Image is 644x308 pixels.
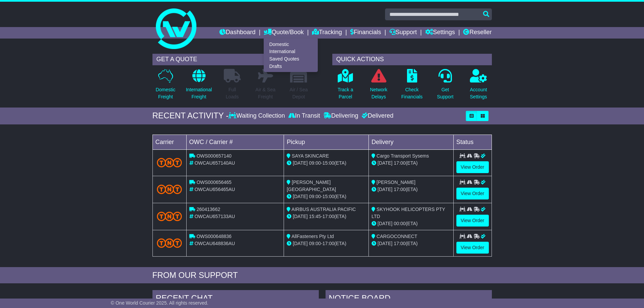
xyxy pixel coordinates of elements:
[370,86,387,100] p: Network Delays
[219,27,256,39] a: Dashboard
[287,240,366,247] div: - (ETA)
[157,212,182,221] img: TNT_Domestic.png
[287,112,322,120] div: In Transit
[155,69,175,104] a: DomesticFreight
[152,135,186,149] td: Carrier
[378,187,392,192] span: [DATE]
[284,135,369,149] td: Pickup
[157,158,182,167] img: TNT_Domestic.png
[224,86,241,100] p: Full Loads
[470,86,487,100] p: Account Settings
[470,69,487,104] a: AccountSettings
[152,54,312,65] div: GET A QUOTE
[264,55,317,63] a: Saved Quotes
[186,86,212,100] p: International Freight
[377,153,429,159] span: Cargo Transport Sysems
[456,242,489,254] a: View Order
[425,27,455,39] a: Settings
[196,207,220,212] span: 260413662
[360,112,393,120] div: Delivered
[152,111,229,121] div: RECENT ACTIVITY -
[309,160,321,166] span: 09:00
[291,207,356,212] span: AIRBUS AUSTRALIA PACIFIC
[372,240,451,247] div: (ETA)
[372,186,451,193] div: (ETA)
[350,27,381,39] a: Financials
[194,160,235,166] span: OWCAU657140AU
[293,160,308,166] span: [DATE]
[323,214,334,219] span: 17:00
[264,48,317,55] a: International
[337,69,354,104] a: Track aParcel
[378,221,392,226] span: [DATE]
[456,215,489,227] a: View Order
[323,160,334,166] span: 15:00
[322,112,360,120] div: Delivering
[194,214,235,219] span: OWCAU657133AU
[229,112,286,120] div: Waiting Collection
[372,220,451,227] div: (ETA)
[309,194,321,199] span: 09:00
[157,238,182,247] img: TNT_Domestic.png
[287,193,366,200] div: - (ETA)
[309,241,321,246] span: 09:00
[156,86,175,100] p: Domestic Freight
[437,86,453,100] p: Get Support
[152,270,492,280] div: FROM OUR SUPPORT
[293,194,308,199] span: [DATE]
[196,153,232,159] span: OWS000657140
[377,180,415,185] span: [PERSON_NAME]
[323,241,334,246] span: 17:00
[394,160,406,166] span: 17:00
[194,241,235,246] span: OWCAU648836AU
[323,194,334,199] span: 15:00
[394,221,406,226] span: 00:00
[264,41,317,48] a: Domestic
[293,214,308,219] span: [DATE]
[196,180,232,185] span: OWS000656465
[389,27,417,39] a: Support
[290,86,308,100] p: Air / Sea Depot
[186,69,212,104] a: InternationalFreight
[264,63,317,70] a: Drafts
[401,86,423,100] p: Check Financials
[372,160,451,167] div: (ETA)
[372,207,445,219] span: SKYHOOK HELICOPTERS PTY LTD
[292,153,329,159] span: SAYA SKINCARE
[394,241,406,246] span: 17:00
[287,160,366,167] div: - (ETA)
[293,241,308,246] span: [DATE]
[264,39,318,72] div: Quote/Book
[196,234,232,239] span: OWS000648836
[332,54,492,65] div: QUICK ACTIONS
[463,27,492,39] a: Reseller
[453,135,492,149] td: Status
[456,188,489,199] a: View Order
[256,86,276,100] p: Air & Sea Freight
[309,214,321,219] span: 15:45
[378,160,392,166] span: [DATE]
[401,69,423,104] a: CheckFinancials
[111,300,209,306] span: © One World Courier 2025. All rights reserved.
[291,234,334,239] span: AllFasteners Pty Ltd
[338,86,353,100] p: Track a Parcel
[436,69,454,104] a: GetSupport
[186,135,284,149] td: OWC / Carrier #
[287,180,336,192] span: [PERSON_NAME] [GEOGRAPHIC_DATA]
[287,213,366,220] div: - (ETA)
[368,135,453,149] td: Delivery
[377,234,418,239] span: CARGOCONNECT
[369,69,387,104] a: NetworkDelays
[378,241,392,246] span: [DATE]
[456,161,489,173] a: View Order
[312,27,342,39] a: Tracking
[394,187,406,192] span: 17:00
[194,187,235,192] span: OWCAU656465AU
[264,27,304,39] a: Quote/Book
[157,185,182,194] img: TNT_Domestic.png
